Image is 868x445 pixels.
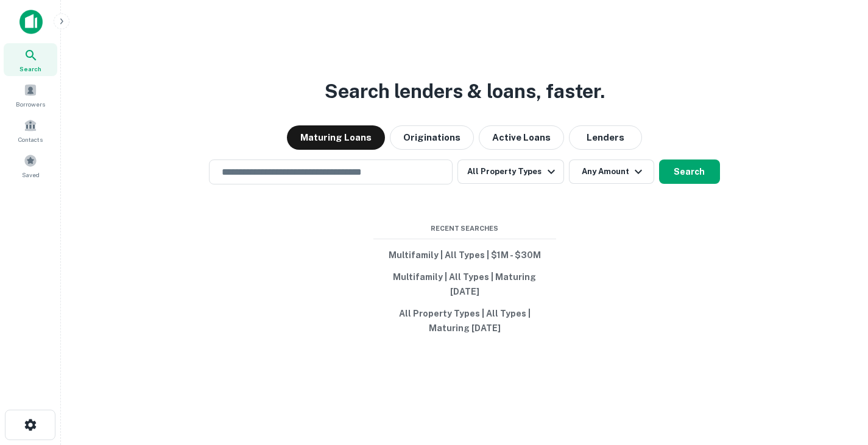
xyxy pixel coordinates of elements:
[18,135,43,144] span: Contacts
[22,170,40,180] span: Saved
[373,244,556,266] button: Multifamily | All Types | $1M - $30M
[373,223,556,234] span: Recent Searches
[373,303,556,339] button: All Property Types | All Types | Maturing [DATE]
[19,10,43,34] img: capitalize-icon.png
[807,348,868,406] iframe: Chat Widget
[457,159,563,184] button: All Property Types
[4,79,57,111] a: Borrowers
[4,149,57,182] a: Saved
[569,125,642,150] button: Lenders
[390,125,474,150] button: Originations
[4,114,57,147] a: Contacts
[16,99,45,109] span: Borrowers
[659,159,720,184] button: Search
[479,125,564,150] button: Active Loans
[373,266,556,303] button: Multifamily | All Types | Maturing [DATE]
[4,43,57,76] a: Search
[19,64,41,74] span: Search
[287,125,385,150] button: Maturing Loans
[325,77,605,106] h3: Search lenders & loans, faster.
[569,159,654,184] button: Any Amount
